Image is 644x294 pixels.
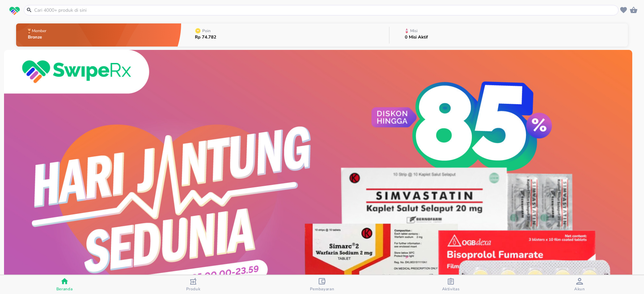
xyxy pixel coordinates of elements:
button: Produk [129,275,258,294]
p: 0 Misi Aktif [405,35,428,40]
img: logo_swiperx_s.bd005f3b.svg [9,7,20,15]
span: Akun [574,286,585,292]
input: Cari 4000+ produk di sini [34,7,617,14]
span: Aktivitas [442,286,460,292]
button: MemberBronze [16,22,181,48]
button: Akun [515,275,644,294]
p: Member [32,29,46,33]
button: Aktivitas [386,275,515,294]
p: Bronze [28,35,48,40]
button: Misi0 Misi Aktif [389,22,628,48]
button: PoinRp 74.782 [181,22,389,48]
span: Pembayaran [310,286,334,292]
span: Beranda [56,286,73,292]
p: Misi [410,29,418,33]
span: Produk [186,286,201,292]
p: Rp 74.782 [195,35,216,40]
button: Pembayaran [258,275,386,294]
p: Poin [202,29,211,33]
